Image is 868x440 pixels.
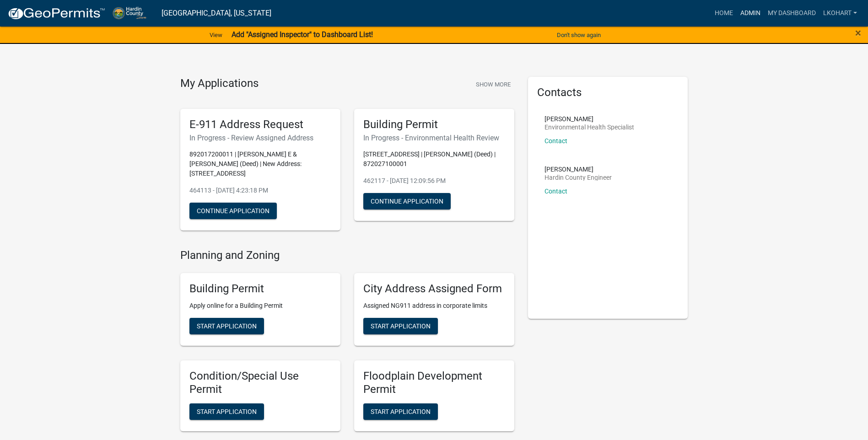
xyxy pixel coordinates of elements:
[545,174,612,181] p: Hardin County Engineer
[180,249,514,262] h4: Planning and Zoning
[363,301,505,311] p: Assigned NG911 address in corporate limits
[537,86,679,99] h5: Contacts
[206,27,226,43] a: View
[764,5,819,22] a: My Dashboard
[189,118,331,131] h5: E-911 Address Request
[545,137,567,145] a: Contact
[113,7,154,19] img: Hardin County, Iowa
[545,116,634,122] p: [PERSON_NAME]
[553,27,604,43] button: Don't show again
[363,150,505,169] p: [STREET_ADDRESS] | [PERSON_NAME] (Deed) | 872027100001
[189,203,277,219] button: Continue Application
[189,186,331,195] p: 464113 - [DATE] 4:23:18 PM
[189,301,331,311] p: Apply online for a Building Permit
[545,166,612,172] p: [PERSON_NAME]
[189,318,264,334] button: Start Application
[545,188,567,195] a: Contact
[855,27,861,38] button: Close
[371,408,431,415] span: Start Application
[189,282,331,295] h5: Building Permit
[371,322,431,330] span: Start Application
[189,370,331,396] h5: Condition/Special Use Permit
[472,77,514,92] button: Show More
[363,318,438,334] button: Start Application
[180,77,259,91] h4: My Applications
[855,27,861,39] span: ×
[189,403,264,420] button: Start Application
[737,5,764,22] a: Admin
[189,150,331,178] p: 892017200011 | [PERSON_NAME] E & [PERSON_NAME] (Deed) | New Address: [STREET_ADDRESS]
[232,30,373,39] strong: Add "Assigned Inspector" to Dashboard List!
[363,370,505,396] h5: Floodplain Development Permit
[162,5,271,21] a: [GEOGRAPHIC_DATA], [US_STATE]
[189,134,331,142] h6: In Progress - Review Assigned Address
[197,322,257,330] span: Start Application
[197,408,257,415] span: Start Application
[363,282,505,295] h5: City Address Assigned Form
[711,5,737,22] a: Home
[363,403,438,420] button: Start Application
[363,118,505,131] h5: Building Permit
[819,5,861,22] a: lkohart
[545,124,634,130] p: Environmental Health Specialist
[363,193,451,209] button: Continue Application
[363,176,505,186] p: 462117 - [DATE] 12:09:56 PM
[363,134,505,142] h6: In Progress - Environmental Health Review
